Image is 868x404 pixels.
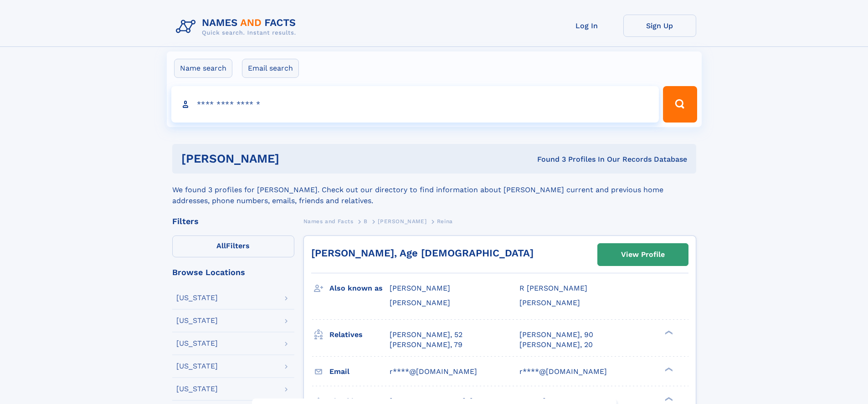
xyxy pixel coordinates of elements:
span: [PERSON_NAME] [390,284,450,292]
span: R [PERSON_NAME] [519,284,587,292]
div: Browse Locations [172,268,294,276]
span: [PERSON_NAME] [378,218,426,225]
label: Filters [172,235,294,257]
span: B [364,218,368,225]
label: Name search [174,59,232,78]
a: Names and Facts [303,215,354,227]
a: [PERSON_NAME] [378,215,426,227]
div: Found 3 Profiles In Our Records Database [408,154,687,164]
span: Reina [437,218,453,225]
img: Logo Names and Facts [172,15,303,39]
div: ❯ [663,329,673,335]
div: Filters [172,217,294,225]
div: [US_STATE] [176,340,218,347]
a: Sign Up [623,15,696,37]
span: [PERSON_NAME] [519,298,580,307]
a: [PERSON_NAME], Age [DEMOGRAPHIC_DATA] [311,247,534,259]
input: search input [171,86,659,123]
h3: Also known as [329,281,390,296]
div: [US_STATE] [176,294,218,302]
a: [PERSON_NAME], 20 [519,340,593,350]
div: [US_STATE] [176,363,218,370]
span: All [216,241,226,250]
a: [PERSON_NAME], 79 [390,340,462,350]
a: B [364,215,368,227]
label: Email search [242,59,299,78]
a: View Profile [598,244,688,266]
h3: Relatives [329,327,390,343]
div: ❯ [663,366,673,372]
div: View Profile [621,244,665,265]
div: [US_STATE] [176,385,218,393]
div: We found 3 profiles for [PERSON_NAME]. Check out our directory to find information about [PERSON_... [172,174,696,206]
h3: Email [329,364,390,379]
span: [PERSON_NAME] [390,298,450,307]
div: ❯ [663,396,673,402]
a: [PERSON_NAME], 90 [519,330,593,340]
div: [US_STATE] [176,317,218,324]
a: [PERSON_NAME], 52 [390,330,462,340]
a: Log In [550,15,623,37]
button: Search Button [663,86,697,123]
h1: [PERSON_NAME] [181,153,408,164]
